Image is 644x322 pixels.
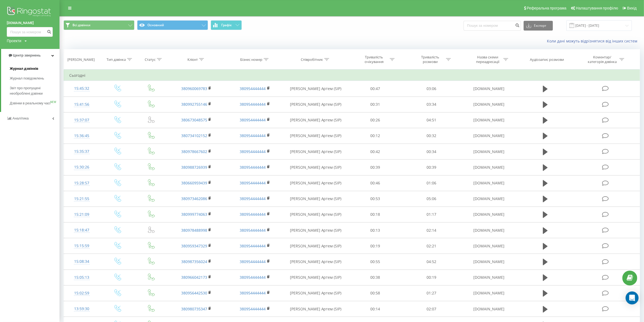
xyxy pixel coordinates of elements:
[627,6,637,10] span: Вихід
[64,20,134,30] button: Всі дзвінки
[181,149,207,154] a: 380978667602
[347,160,404,175] td: 00:39
[347,81,404,97] td: 00:47
[460,112,518,128] td: [DOMAIN_NAME]
[7,27,53,37] input: Пошук за номером
[69,194,94,204] div: 15:21:55
[181,259,207,264] a: 380987356024
[347,191,404,207] td: 00:53
[284,285,347,301] td: [PERSON_NAME] Артем (SIP)
[187,57,198,62] div: Клієнт
[64,70,640,81] td: Сьогодні
[460,207,518,222] td: [DOMAIN_NAME]
[69,209,94,220] div: 15:21:09
[181,133,207,138] a: 380734102152
[240,243,266,248] a: 380954444444
[284,112,347,128] td: [PERSON_NAME] Артем (SIP)
[347,175,404,191] td: 00:46
[404,97,460,112] td: 03:34
[69,304,94,314] div: 13:59:30
[181,275,207,280] a: 380966042173
[240,212,266,217] a: 380954444444
[145,57,156,62] div: Статус
[69,115,94,125] div: 15:37:07
[460,285,518,301] td: [DOMAIN_NAME]
[69,83,94,94] div: 15:45:32
[240,57,262,62] div: Бізнес номер
[137,20,208,30] button: Основний
[547,38,640,44] a: Коли дані можуть відрізнятися вiд інших систем
[404,285,460,301] td: 01:27
[460,175,518,191] td: [DOMAIN_NAME]
[347,301,404,317] td: 00:14
[10,85,57,96] span: Звіт про пропущені необроблені дзвінки
[10,74,60,83] a: Журнал повідомлень
[69,225,94,235] div: 15:18:47
[460,144,518,160] td: [DOMAIN_NAME]
[576,6,618,10] span: Налаштування профілю
[181,306,207,311] a: 380980735347
[404,238,460,254] td: 02:21
[347,97,404,112] td: 00:31
[404,128,460,144] td: 00:32
[284,270,347,285] td: [PERSON_NAME] Артем (SIP)
[240,149,266,154] a: 380954444444
[12,116,29,120] span: Аналiтика
[7,5,53,19] img: Ringostat logo
[107,57,126,62] div: Тип дзвінка
[240,180,266,185] a: 380954444444
[69,178,94,188] div: 15:28:57
[13,53,41,57] span: Центр звернень
[181,212,207,217] a: 380999774063
[347,112,404,128] td: 00:26
[181,86,207,91] a: 380960069783
[240,228,266,233] a: 380954444444
[404,175,460,191] td: 01:06
[347,207,404,222] td: 00:18
[404,191,460,207] td: 05:06
[404,144,460,160] td: 00:34
[524,21,553,31] button: Експорт
[530,57,564,62] div: Аудіозапис розмови
[181,102,207,107] a: 380992755146
[72,23,90,27] span: Всі дзвінки
[586,55,618,64] div: Коментар/категорія дзвінка
[69,272,94,283] div: 15:05:13
[69,99,94,110] div: 15:41:56
[464,21,521,31] input: Пошук за номером
[284,175,347,191] td: [PERSON_NAME] Артем (SIP)
[284,160,347,175] td: [PERSON_NAME] Артем (SIP)
[67,57,95,62] div: [PERSON_NAME]
[240,275,266,280] a: 380954444444
[404,270,460,285] td: 00:19
[10,98,60,108] a: Дзвінки в реальному часіNEW
[7,38,21,44] div: Проекти
[404,160,460,175] td: 00:39
[10,64,60,74] a: Журнал дзвінків
[404,207,460,222] td: 01:17
[284,223,347,238] td: [PERSON_NAME] Артем (SIP)
[347,270,404,285] td: 00:38
[181,243,207,248] a: 380959347329
[404,81,460,97] td: 03:06
[460,301,518,317] td: [DOMAIN_NAME]
[69,131,94,141] div: 15:36:45
[404,254,460,270] td: 04:52
[10,101,50,106] span: Дзвінки в реальному часі
[284,191,347,207] td: [PERSON_NAME] Артем (SIP)
[347,285,404,301] td: 00:58
[181,180,207,185] a: 380660959439
[284,207,347,222] td: [PERSON_NAME] Артем (SIP)
[69,256,94,267] div: 15:08:34
[10,66,38,71] span: Журнал дзвінків
[7,20,53,26] a: [DOMAIN_NAME]
[460,223,518,238] td: [DOMAIN_NAME]
[460,81,518,97] td: [DOMAIN_NAME]
[181,228,207,233] a: 380978488998
[473,55,502,64] div: Назва схеми переадресації
[460,191,518,207] td: [DOMAIN_NAME]
[284,97,347,112] td: [PERSON_NAME] Артем (SIP)
[181,117,207,122] a: 380673048575
[69,288,94,298] div: 15:02:59
[240,117,266,122] a: 380954444444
